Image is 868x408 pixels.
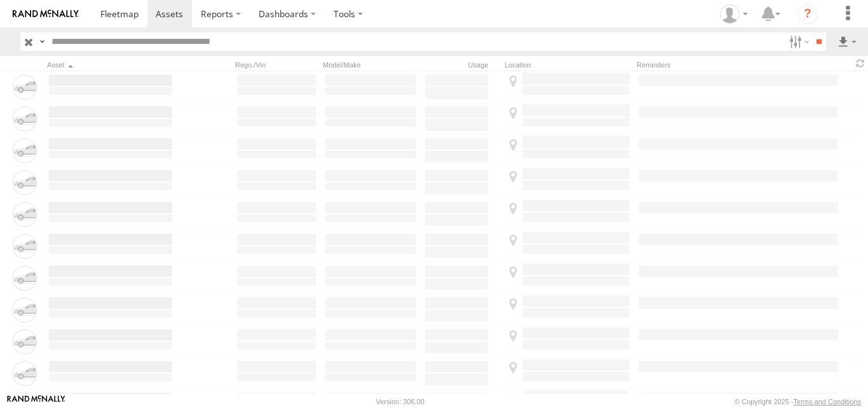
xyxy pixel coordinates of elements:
[47,60,174,69] div: Click to Sort
[794,398,861,405] a: Terms and Conditions
[13,10,79,18] img: rand-logo.svg
[505,60,632,69] div: Location
[715,4,752,24] div: Ed Pruneda
[735,398,861,405] div: © Copyright 2025 -
[7,395,65,408] a: Visit our Website
[784,32,811,51] label: Search Filter Options
[323,60,418,69] div: Model/Make
[376,398,424,405] div: Version: 306.00
[836,32,858,51] label: Export results as...
[637,60,750,69] div: Reminders
[853,57,868,69] span: Refresh
[37,32,47,51] label: Search Query
[235,60,318,69] div: Rego./Vin
[797,4,818,24] i: ?
[423,60,499,69] div: Usage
